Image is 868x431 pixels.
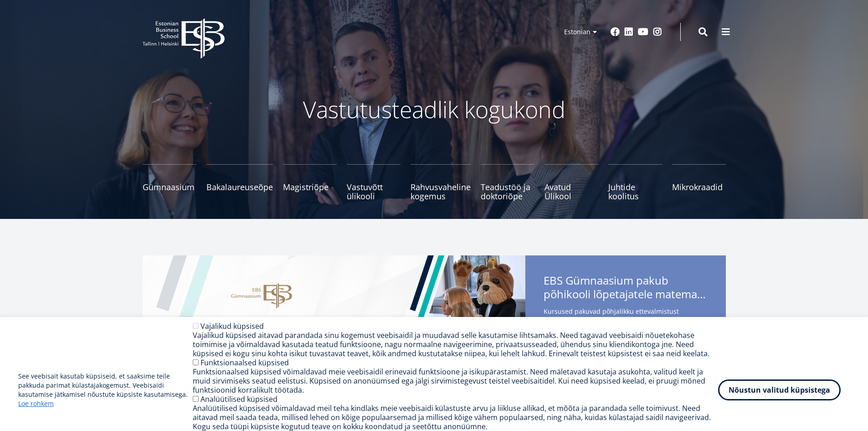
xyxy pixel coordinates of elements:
a: Vastuvõtt ülikooli [347,164,401,201]
button: Nõustun valitud küpsistega [718,379,841,400]
a: Youtube [638,27,648,36]
a: Instagram [653,27,662,36]
label: Vajalikud küpsised [200,321,264,331]
a: Avatud Ülikool [544,164,598,201]
a: Magistriõpe [283,164,337,201]
a: Bakalaureuseõpe [206,164,273,201]
span: Juhtide koolitus [608,182,662,201]
span: Bakalaureuseõpe [206,182,273,192]
div: Funktsionaalsed küpsised võimaldavad meie veebisaidil erinevaid funktsioone ja isikupärastamist. ... [193,367,718,395]
span: Mikrokraadid [672,182,726,192]
span: EBS Gümnaasium pakub [544,274,708,304]
p: Vastutusteadlik kogukond [193,96,676,123]
span: Vastuvõtt ülikooli [347,182,401,201]
a: Linkedin [624,27,633,36]
a: Juhtide koolitus [608,164,662,201]
span: Avatud Ülikool [544,182,598,201]
a: Facebook [611,27,620,36]
a: Mikrokraadid [672,164,726,201]
span: Rahvusvaheline kogemus [411,182,471,201]
div: Vajalikud küpsised aitavad parandada sinu kogemust veebisaidil ja muudavad selle kasutamise lihts... [193,331,718,358]
a: Teadustöö ja doktoriõpe [481,164,534,201]
span: Kursused pakuvad põhjalikku ettevalmistust põhikooli eksamite edukaks sooritamiseks. Registreerum... [544,306,708,377]
label: Funktsionaalsed küpsised [200,358,289,368]
a: Rahvusvaheline kogemus [411,164,471,201]
label: Analüütilised küpsised [200,394,277,404]
span: põhikooli lõpetajatele matemaatika- ja eesti keele kursuseid [544,287,708,301]
span: Teadustöö ja doktoriõpe [481,182,534,201]
img: EBS Gümnaasiumi ettevalmistuskursused [143,255,525,429]
p: See veebisait kasutab küpsiseid, et saaksime teile pakkuda parimat külastajakogemust. Veebisaidi ... [18,372,193,408]
a: Loe rohkem [18,399,54,408]
div: Analüütilised küpsised võimaldavad meil teha kindlaks meie veebisaidi külastuste arvu ja liikluse... [193,404,718,431]
a: Gümnaasium [143,164,196,201]
span: Magistriõpe [283,182,337,192]
span: Gümnaasium [143,182,196,192]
